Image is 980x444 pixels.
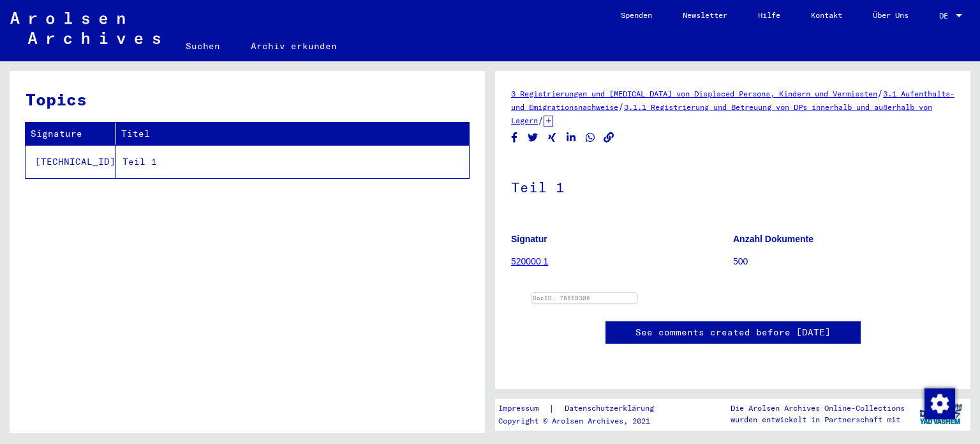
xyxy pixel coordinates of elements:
p: Copyright © Arolsen Archives, 2021 [498,415,669,427]
img: Zustimmung ändern [924,388,955,419]
span: / [877,88,883,99]
th: Titel [116,123,469,145]
a: Impressum [498,402,549,415]
td: Teil 1 [116,145,469,178]
button: Share on LinkedIn [565,130,578,146]
a: 3.1.1 Registrierung und Betreuung von DPs innerhalb und außerhalb von Lagern [511,102,932,125]
button: Copy link [602,130,616,146]
p: Die Arolsen Archives Online-Collections [731,402,905,414]
span: / [538,114,544,126]
p: wurden entwickelt in Partnerschaft mit [731,414,905,425]
a: Suchen [170,31,235,61]
button: Share on Xing [546,130,559,146]
a: See comments created before [DATE] [635,326,831,339]
a: Archiv erkunden [235,31,352,61]
h3: Topics [26,87,468,112]
button: Share on Facebook [508,130,521,146]
span: DE [939,11,953,20]
h1: Teil 1 [511,158,954,214]
td: [TECHNICAL_ID] [26,145,116,178]
img: yv_logo.png [917,398,965,430]
th: Signature [26,123,116,145]
p: 500 [733,255,954,268]
b: Anzahl Dokumente [733,234,813,244]
button: Share on WhatsApp [584,130,597,146]
a: 520000 1 [511,256,548,266]
button: Share on Twitter [526,130,540,146]
b: Signatur [511,234,547,244]
div: | [498,402,669,415]
span: / [618,101,624,112]
a: DocID: 78819308 [533,295,590,302]
a: Datenschutzerklärung [554,402,669,415]
a: 3 Registrierungen und [MEDICAL_DATA] von Displaced Persons, Kindern und Vermissten [511,89,877,98]
img: Arolsen_neg.svg [10,12,160,44]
